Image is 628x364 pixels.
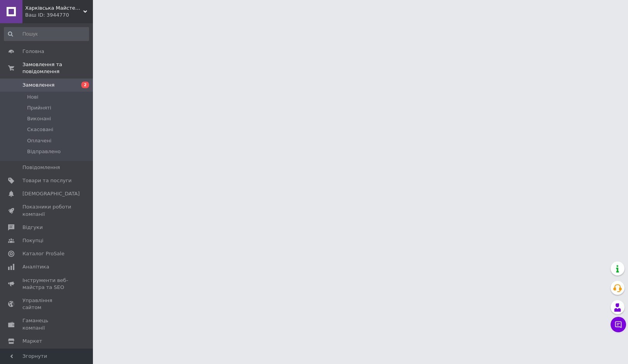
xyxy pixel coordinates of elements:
[25,12,93,19] div: Ваш ID: 3944770
[4,27,89,41] input: Пошук
[22,203,72,217] span: Показники роботи компанії
[27,126,53,133] span: Скасовані
[22,190,80,197] span: [DEMOGRAPHIC_DATA]
[22,297,72,311] span: Управління сайтом
[22,317,72,331] span: Гаманець компанії
[22,224,43,231] span: Відгуки
[22,164,60,171] span: Повідомлення
[22,82,55,89] span: Замовлення
[22,263,49,270] span: Аналітика
[27,115,51,122] span: Виконані
[611,317,626,332] button: Чат з покупцем
[81,82,89,88] span: 2
[22,237,43,244] span: Покупці
[22,177,72,184] span: Товари та послуги
[27,104,51,111] span: Прийняті
[27,94,38,101] span: Нові
[27,137,51,144] span: Оплачені
[22,61,93,75] span: Замовлення та повідомлення
[25,5,83,12] span: Харківська Майстерня
[22,277,72,291] span: Інструменти веб-майстра та SEO
[27,148,61,155] span: Відправлено
[22,48,44,55] span: Головна
[22,338,42,345] span: Маркет
[22,250,64,257] span: Каталог ProSale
